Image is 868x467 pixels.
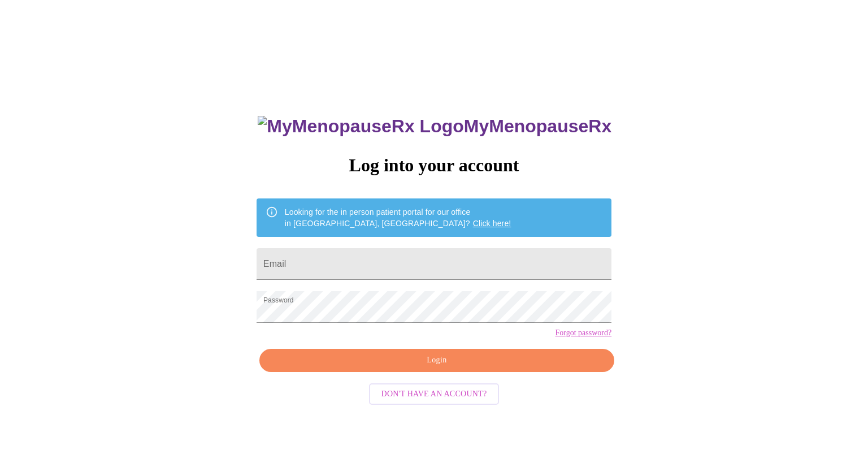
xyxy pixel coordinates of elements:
a: Click here! [473,219,511,228]
img: MyMenopauseRx Logo [258,116,463,137]
span: Login [272,353,601,367]
a: Forgot password? [555,328,611,338]
h3: MyMenopauseRx [258,116,611,137]
button: Login [259,349,614,372]
button: Don't have an account? [369,383,500,405]
span: Don't have an account? [381,387,487,401]
h3: Log into your account [257,155,611,176]
div: Looking for the in person patient portal for our office in [GEOGRAPHIC_DATA], [GEOGRAPHIC_DATA]? [285,202,511,233]
a: Don't have an account? [366,388,502,398]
